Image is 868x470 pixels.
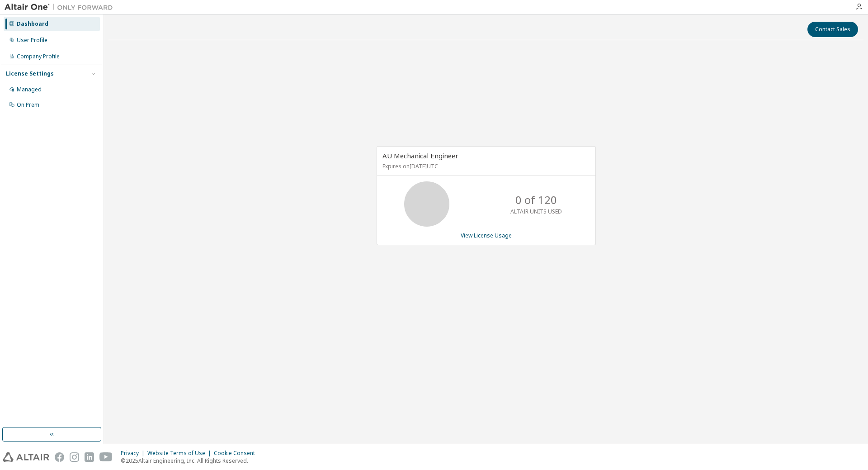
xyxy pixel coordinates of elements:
[70,452,79,462] img: instagram.svg
[17,101,39,109] div: On Prem
[121,450,147,457] div: Privacy
[17,53,60,60] div: Company Profile
[5,3,118,12] img: Altair One
[461,232,512,239] a: View License Usage
[85,452,94,462] img: linkedin.svg
[214,450,260,457] div: Cookie Consent
[121,457,260,465] p: © 2025 Altair Engineering, Inc. All Rights Reserved.
[17,86,42,93] div: Managed
[17,37,47,44] div: User Profile
[55,452,64,462] img: facebook.svg
[515,192,557,208] p: 0 of 120
[6,70,54,77] div: License Settings
[807,22,858,37] button: Contact Sales
[17,20,48,28] div: Dashboard
[382,162,588,170] p: Expires on [DATE] UTC
[99,452,113,462] img: youtube.svg
[382,151,458,160] span: AU Mechanical Engineer
[510,208,562,215] p: ALTAIR UNITS USED
[147,450,214,457] div: Website Terms of Use
[3,452,49,462] img: altair_logo.svg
